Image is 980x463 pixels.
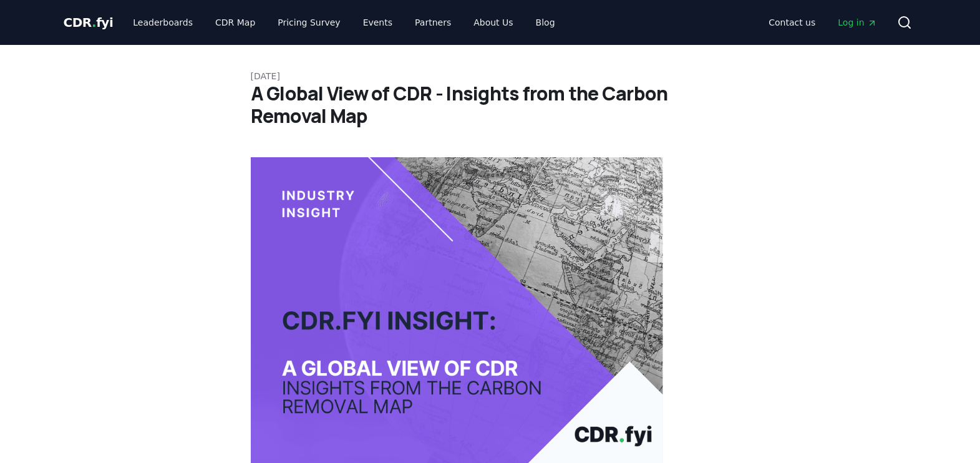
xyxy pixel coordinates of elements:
span: Log in [838,16,876,29]
a: Pricing Survey [268,11,350,34]
a: CDR.fyi [64,14,114,31]
a: Contact us [759,11,825,34]
nav: Main [759,11,886,34]
h1: A Global View of CDR - Insights from the Carbon Removal Map [251,82,730,127]
a: Partners [405,11,461,34]
span: CDR fyi [64,15,114,30]
nav: Main [123,11,565,34]
span: . [92,15,96,30]
a: Events [353,11,402,34]
p: [DATE] [251,70,730,82]
a: Log in [828,11,886,34]
a: Leaderboards [123,11,203,34]
a: CDR Map [205,11,265,34]
a: Blog [526,11,565,34]
a: About Us [463,11,523,34]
